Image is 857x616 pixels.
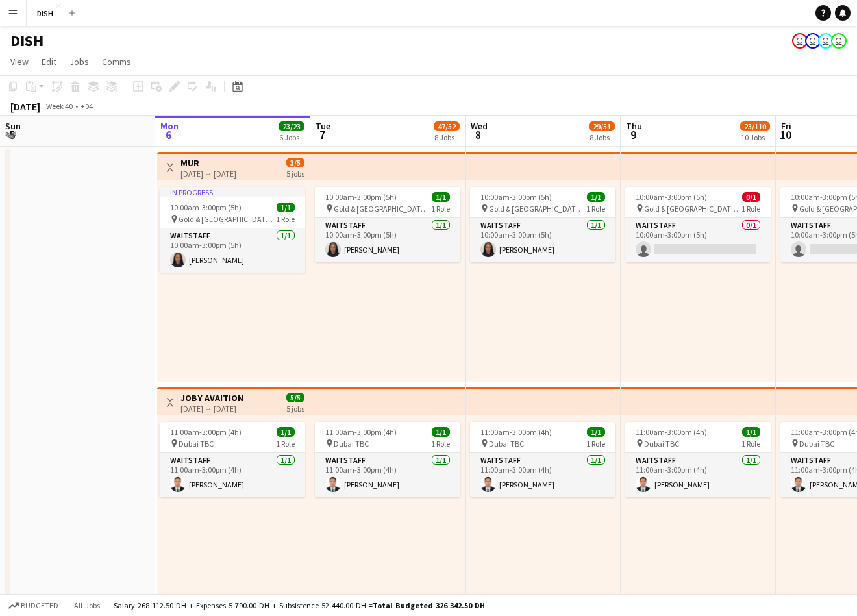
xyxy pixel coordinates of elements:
[36,53,62,70] a: Edit
[625,422,771,497] app-job-card: 11:00am-3:00pm (4h)1/1 Dubai TBC1 RoleWaitstaff1/111:00am-3:00pm (4h)[PERSON_NAME]
[589,121,615,131] span: 29/51
[3,127,21,142] span: 5
[279,121,304,131] span: 23/23
[315,218,460,262] app-card-role: Waitstaff1/110:00am-3:00pm (5h)[PERSON_NAME]
[818,33,834,49] app-user-avatar: John Santarin
[5,120,21,132] span: Sun
[286,167,304,179] div: 5 jobs
[277,203,295,212] span: 1/1
[781,120,791,132] span: Fri
[470,218,615,262] app-card-role: Waitstaff1/110:00am-3:00pm (5h)[PERSON_NAME]
[97,53,136,70] a: Comms
[314,127,330,142] span: 7
[180,404,243,413] div: [DATE] → [DATE]
[325,192,397,202] span: 10:00am-3:00pm (5h)
[480,192,552,202] span: 10:00am-3:00pm (5h)
[160,120,179,132] span: Mon
[27,1,64,26] button: DISH
[180,157,236,169] h3: MUR
[315,453,460,497] app-card-role: Waitstaff1/111:00am-3:00pm (4h)[PERSON_NAME]
[160,422,305,497] app-job-card: 11:00am-3:00pm (4h)1/1 Dubai TBC1 RoleWaitstaff1/111:00am-3:00pm (4h)[PERSON_NAME]
[81,101,93,111] div: +04
[286,402,304,413] div: 5 jobs
[480,427,552,437] span: 11:00am-3:00pm (4h)
[325,427,397,437] span: 11:00am-3:00pm (4h)
[315,422,460,497] app-job-card: 11:00am-3:00pm (4h)1/1 Dubai TBC1 RoleWaitstaff1/111:00am-3:00pm (4h)[PERSON_NAME]
[10,31,43,51] h1: DISH
[170,203,242,212] span: 10:00am-3:00pm (5h)
[316,120,330,132] span: Tue
[315,187,460,262] app-job-card: 10:00am-3:00pm (5h)1/1 Gold & [GEOGRAPHIC_DATA], [PERSON_NAME] Rd - Al Quoz - Al Quoz Industrial ...
[170,427,242,437] span: 11:00am-3:00pm (4h)
[470,187,615,262] app-job-card: 10:00am-3:00pm (5h)1/1 Gold & [GEOGRAPHIC_DATA], [PERSON_NAME] Rd - Al Quoz - Al Quoz Industrial ...
[742,192,760,202] span: 0/1
[741,132,769,142] div: 10 Jobs
[277,427,295,437] span: 1/1
[286,158,304,167] span: 3/5
[587,427,605,437] span: 1/1
[158,127,179,142] span: 6
[805,33,821,49] app-user-avatar: John Santarin
[334,439,369,449] span: Dubai TBC
[587,192,605,202] span: 1/1
[5,53,34,70] a: View
[114,600,485,610] div: Salary 268 112.50 DH + Expenses 5 790.00 DH + Subsistence 52 440.00 DH =
[625,453,771,497] app-card-role: Waitstaff1/111:00am-3:00pm (4h)[PERSON_NAME]
[644,204,741,214] span: Gold & [GEOGRAPHIC_DATA], [PERSON_NAME] Rd - Al Quoz - Al Quoz Industrial Area 3 - [GEOGRAPHIC_DA...
[431,204,450,214] span: 1 Role
[6,598,60,613] button: Budgeted
[10,100,40,113] div: [DATE]
[624,127,642,142] span: 9
[373,600,485,610] span: Total Budgeted 326 342.50 DH
[160,187,305,197] div: In progress
[626,120,642,132] span: Thu
[434,121,460,131] span: 47/52
[160,228,305,273] app-card-role: Waitstaff1/110:00am-3:00pm (5h)[PERSON_NAME]
[740,121,770,131] span: 23/110
[470,453,615,497] app-card-role: Waitstaff1/111:00am-3:00pm (4h)[PERSON_NAME]
[64,53,94,70] a: Jobs
[586,204,605,214] span: 1 Role
[741,204,760,214] span: 1 Role
[42,56,56,68] span: Edit
[286,393,304,402] span: 5/5
[10,56,29,68] span: View
[71,600,103,610] span: All jobs
[102,56,131,68] span: Comms
[636,427,707,437] span: 11:00am-3:00pm (4h)
[69,56,89,68] span: Jobs
[279,132,304,142] div: 6 Jobs
[179,214,276,224] span: Gold & [GEOGRAPHIC_DATA], [PERSON_NAME] Rd - Al Quoz - Al Quoz Industrial Area 3 - [GEOGRAPHIC_DA...
[434,132,459,142] div: 8 Jobs
[431,439,450,449] span: 1 Role
[590,132,614,142] div: 8 Jobs
[469,127,488,142] span: 8
[160,187,305,273] app-job-card: In progress10:00am-3:00pm (5h)1/1 Gold & [GEOGRAPHIC_DATA], [PERSON_NAME] Rd - Al Quoz - Al Quoz ...
[792,33,808,49] app-user-avatar: John Santarin
[741,439,760,449] span: 1 Role
[180,392,243,404] h3: JOBY AVAITION
[432,192,450,202] span: 1/1
[636,192,707,202] span: 10:00am-3:00pm (5h)
[644,439,679,449] span: Dubai TBC
[179,439,214,449] span: Dubai TBC
[334,204,431,214] span: Gold & [GEOGRAPHIC_DATA], [PERSON_NAME] Rd - Al Quoz - Al Quoz Industrial Area 3 - [GEOGRAPHIC_DA...
[625,187,771,262] app-job-card: 10:00am-3:00pm (5h)0/1 Gold & [GEOGRAPHIC_DATA], [PERSON_NAME] Rd - Al Quoz - Al Quoz Industrial ...
[432,427,450,437] span: 1/1
[21,601,58,610] span: Budgeted
[470,422,615,497] app-job-card: 11:00am-3:00pm (4h)1/1 Dubai TBC1 RoleWaitstaff1/111:00am-3:00pm (4h)[PERSON_NAME]
[489,204,586,214] span: Gold & [GEOGRAPHIC_DATA], [PERSON_NAME] Rd - Al Quoz - Al Quoz Industrial Area 3 - [GEOGRAPHIC_DA...
[471,120,488,132] span: Wed
[43,101,75,111] span: Week 40
[742,427,760,437] span: 1/1
[276,439,295,449] span: 1 Role
[276,214,295,224] span: 1 Role
[489,439,524,449] span: Dubai TBC
[625,218,771,262] app-card-role: Waitstaff0/110:00am-3:00pm (5h)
